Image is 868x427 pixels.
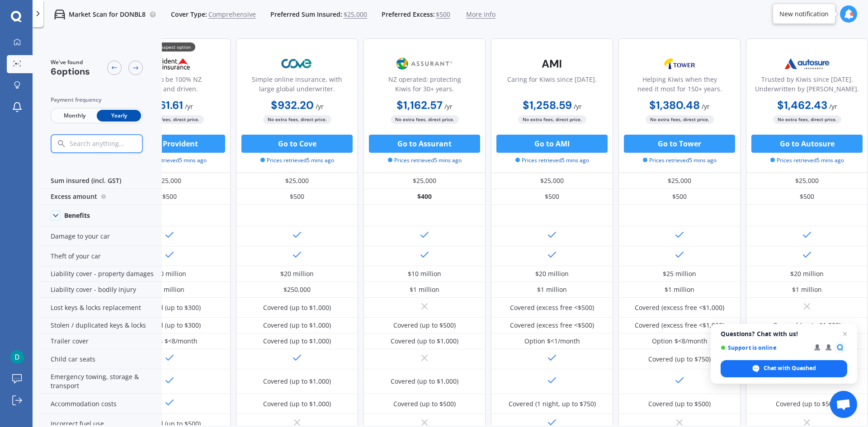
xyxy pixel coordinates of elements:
[133,156,207,164] span: Prices retrieved 5 mins ago
[97,110,141,122] span: Yearly
[267,52,327,75] img: Cove.webp
[777,52,837,75] img: Autosure.webp
[236,189,358,205] div: $500
[185,102,193,111] span: / yr
[790,269,824,278] div: $20 million
[510,321,594,330] div: Covered (excess free <$500)
[69,10,146,19] p: Market Scan for DONBL8
[244,75,350,97] div: Simple online insurance, with large global underwriter.
[51,58,90,66] span: We've found
[618,189,741,205] div: $500
[108,173,231,189] div: $25,000
[773,321,841,330] div: Covered (up to $1,000)
[263,377,331,386] div: Covered (up to $1,000)
[144,42,195,52] div: 💰 Cheapest option
[388,156,462,164] span: Prices retrieved 5 mins ago
[140,52,199,75] img: Provident.png
[830,391,857,418] div: Open chat
[751,135,863,153] button: Go to Autosure
[236,173,358,189] div: $25,000
[840,328,850,339] span: Close chat
[754,75,860,97] div: Trusted by Kiwis since [DATE]. Underwritten by [PERSON_NAME].
[344,10,367,19] span: $25,000
[436,10,450,19] span: $500
[648,399,711,408] div: Covered (up to $500)
[537,285,567,294] div: $1 million
[770,156,844,164] span: Prices retrieved 5 mins ago
[649,98,700,112] b: $1,380.48
[522,52,582,75] img: AMI-text-1.webp
[648,355,711,364] div: Covered (up to $750)
[40,226,162,246] div: Damage to your car
[116,75,223,97] div: Proud to be 100% NZ owned and driven.
[646,115,714,124] span: No extra fees, direct price.
[515,156,589,164] span: Prices retrieved 5 mins ago
[393,321,456,330] div: Covered (up to $500)
[535,269,569,278] div: $20 million
[142,337,198,346] div: Option $<8/month
[283,285,311,294] div: $250,000
[635,303,724,312] div: Covered (excess free <$1,000)
[280,269,314,278] div: $20 million
[721,360,847,377] div: Chat with Quashed
[507,75,597,97] div: Caring for Kiwis since [DATE].
[792,285,822,294] div: $1 million
[396,98,443,112] b: $1,162.57
[395,52,454,75] img: Assurant.png
[746,173,868,189] div: $25,000
[208,10,256,19] span: Comprehensive
[263,321,331,330] div: Covered (up to $1,000)
[40,369,162,394] div: Emergency towing, storage & transport
[146,98,183,112] b: $761.61
[510,303,594,312] div: Covered (excess free <$500)
[270,10,342,19] span: Preferred Sum Insured:
[155,285,184,294] div: $1 million
[40,246,162,266] div: Theft of your car
[51,66,90,77] span: 6 options
[618,173,741,189] div: $25,000
[721,344,808,351] span: Support is online
[40,298,162,318] div: Lost keys & locks replacement
[363,173,486,189] div: $25,000
[523,98,572,112] b: $1,258.59
[410,285,439,294] div: $1 million
[444,102,453,111] span: / yr
[776,399,838,408] div: Covered (up to $500)
[52,110,97,122] span: Monthly
[40,173,162,189] div: Sum insured (incl. GST)
[64,211,90,220] div: Benefits
[391,337,458,346] div: Covered (up to $1,000)
[829,102,837,111] span: / yr
[382,10,435,19] span: Preferred Excess:
[40,318,162,333] div: Stolen / duplicated keys & locks
[54,9,65,20] img: car.f15378c7a67c060ca3f3.svg
[263,399,331,408] div: Covered (up to $1,000)
[263,115,331,124] span: No extra fees, direct price.
[391,377,458,386] div: Covered (up to $1,000)
[263,303,331,312] div: Covered (up to $1,000)
[702,102,710,111] span: / yr
[491,173,613,189] div: $25,000
[721,330,847,338] span: Questions? Chat with us!
[574,102,582,111] span: / yr
[241,135,353,153] button: Go to Cove
[665,285,694,294] div: $1 million
[40,282,162,298] div: Liability cover - bodily injury
[764,364,816,372] span: Chat with Quashed
[10,350,24,364] img: ACg8ocK_RHW7JfvZTy3uMJ4Q9GcARy3fk1171LwvnK1jUhK92s1VLQ=s96-c
[153,269,186,278] div: $10 million
[40,349,162,369] div: Child car seats
[663,269,696,278] div: $25 million
[773,115,841,124] span: No extra fees, direct price.
[40,333,162,349] div: Trailer cover
[271,98,314,112] b: $932.20
[491,189,613,205] div: $500
[51,95,143,104] div: Payment frequency
[369,135,480,153] button: Go to Assurant
[138,321,201,330] div: Covered (up to $300)
[779,9,829,19] div: New notification
[69,140,161,148] input: Search anything...
[466,10,495,19] span: More info
[108,189,231,205] div: $500
[40,189,162,205] div: Excess amount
